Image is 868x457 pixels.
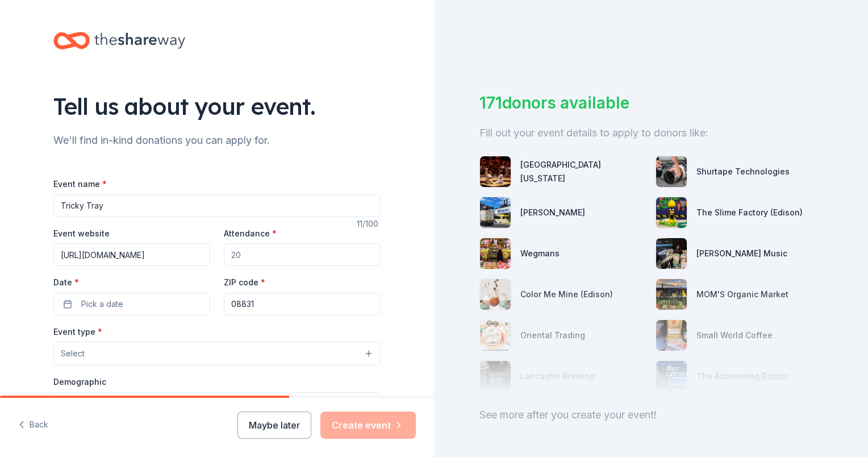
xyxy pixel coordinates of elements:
[479,406,823,424] div: See more after you create your event!
[520,158,646,185] div: [GEOGRAPHIC_DATA] [US_STATE]
[53,342,381,365] button: Select
[656,238,687,269] img: photo for Alfred Music
[520,247,560,260] div: Wegmans
[53,376,106,388] label: Demographic
[224,277,265,288] label: ZIP code
[480,197,511,228] img: photo for Matson
[520,206,585,219] div: [PERSON_NAME]
[53,243,210,266] input: https://www...
[696,165,790,178] div: Shurtape Technologies
[357,217,381,231] div: 11 /100
[53,277,210,288] label: Date
[224,243,381,266] input: 20
[53,228,110,239] label: Event website
[53,293,210,315] button: Pick a date
[479,124,823,142] div: Fill out your event details to apply to donors like:
[479,91,823,115] div: 171 donors available
[656,197,687,228] img: photo for The Slime Factory (Edison)
[53,131,381,149] div: We'll find in-kind donations you can apply for.
[18,413,48,437] button: Back
[81,297,123,311] span: Pick a date
[480,156,511,187] img: photo for State Theatre New Jersey
[224,293,381,315] input: 12345 (U.S. only)
[53,326,102,338] label: Event type
[656,156,687,187] img: photo for Shurtape Technologies
[53,178,107,190] label: Event name
[53,90,381,122] div: Tell us about your event.
[53,194,381,217] input: Spring Fundraiser
[696,206,803,219] div: The Slime Factory (Edison)
[696,247,787,260] div: [PERSON_NAME] Music
[237,412,311,439] button: Maybe later
[224,228,277,239] label: Attendance
[61,347,85,360] span: Select
[53,392,381,416] button: Select
[480,238,511,269] img: photo for Wegmans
